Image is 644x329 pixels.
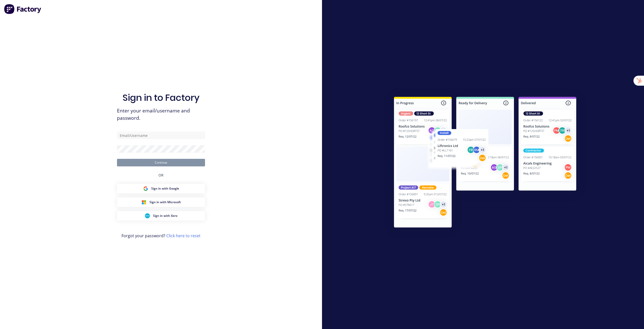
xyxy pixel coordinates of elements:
[383,87,587,240] img: Sign in
[166,233,200,238] a: Click here to reset
[117,211,205,221] button: Xero Sign inSign in with Xero
[153,214,177,218] span: Sign in with Xero
[149,200,181,204] span: Sign in with Microsoft
[151,186,179,191] span: Sign in with Google
[141,200,146,205] img: Microsoft Sign in
[117,132,205,139] input: Email/Username
[143,186,148,191] img: Google Sign in
[4,4,42,14] img: Factory
[117,159,205,166] button: Continue
[158,166,164,184] div: OR
[117,184,205,193] button: Google Sign inSign in with Google
[145,213,150,218] img: Xero Sign in
[123,92,199,103] h1: Sign in to Factory
[117,107,205,122] span: Enter your email/username and password.
[122,233,200,239] span: Forgot your password?
[117,197,205,207] button: Microsoft Sign inSign in with Microsoft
